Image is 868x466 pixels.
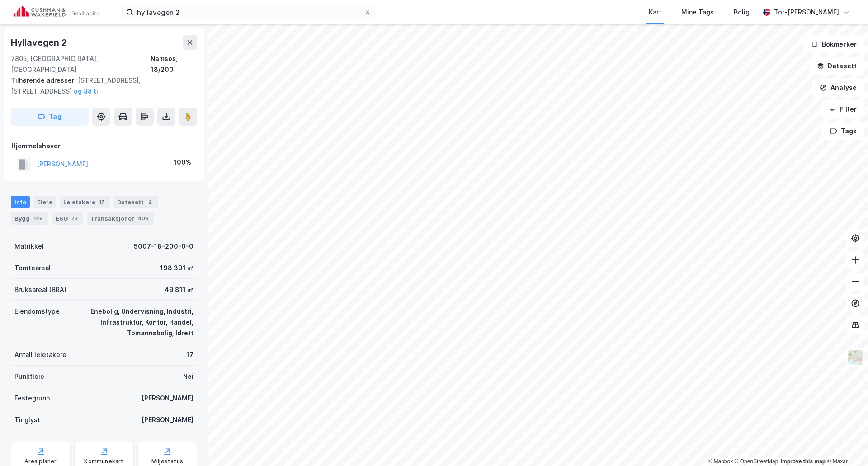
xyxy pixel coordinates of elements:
[11,53,151,75] div: 7805, [GEOGRAPHIC_DATA], [GEOGRAPHIC_DATA]
[84,458,123,465] div: Kommunekart
[142,414,193,425] div: [PERSON_NAME]
[14,349,66,360] div: Antall leietakere
[160,263,193,273] div: 198 391 ㎡
[14,371,44,382] div: Punktleie
[11,108,89,126] button: Tag
[14,393,50,404] div: Festegrunn
[151,53,197,75] div: Namsos, 18/200
[136,214,151,223] div: 409
[14,6,100,19] img: cushman-wakefield-realkapital-logo.202ea83816669bd177139c58696a8fa1.svg
[821,100,864,118] button: Filter
[781,458,826,465] a: Improve this map
[151,458,183,465] div: Miljøstatus
[11,196,30,208] div: Info
[14,241,44,252] div: Matrikkel
[71,306,193,339] div: Enebolig, Undervisning, Industri, Infrastruktur, Kontor, Handel, Tomannsbolig, Idrett
[174,157,191,168] div: 100%
[113,196,158,208] div: Datasett
[11,76,78,84] span: Tilhørende adresser:
[14,284,66,295] div: Bruksareal (BRA)
[70,214,80,223] div: 73
[133,5,364,19] input: Søk på adresse, matrikkel, gårdeiere, leietakere eller personer
[32,214,45,223] div: 149
[681,7,714,18] div: Mine Tags
[186,349,193,360] div: 17
[11,141,197,151] div: Hjemmelshaver
[649,7,661,18] div: Kart
[735,458,778,465] a: OpenStreetMap
[60,196,110,208] div: Leietakere
[52,212,83,225] div: ESG
[14,306,60,317] div: Eiendomstype
[11,75,190,97] div: [STREET_ADDRESS], [STREET_ADDRESS]
[97,198,106,207] div: 17
[146,198,155,207] div: 2
[14,263,51,273] div: Tomteareal
[734,7,750,18] div: Bolig
[142,393,193,404] div: [PERSON_NAME]
[87,212,154,225] div: Transaksjoner
[165,284,193,295] div: 49 811 ㎡
[11,212,48,225] div: Bygg
[822,122,864,140] button: Tags
[183,371,193,382] div: Nei
[708,458,733,465] a: Mapbox
[803,35,864,53] button: Bokmerker
[823,423,868,466] div: Kontrollprogram for chat
[134,241,193,252] div: 5007-18-200-0-0
[809,57,864,75] button: Datasett
[33,196,56,208] div: Eiere
[823,423,868,466] iframe: Chat Widget
[847,349,864,366] img: Z
[14,414,40,425] div: Tinglyst
[774,7,839,18] div: Tor-[PERSON_NAME]
[812,79,864,97] button: Analyse
[24,458,57,465] div: Arealplaner
[11,35,69,50] div: Hyllavegen 2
